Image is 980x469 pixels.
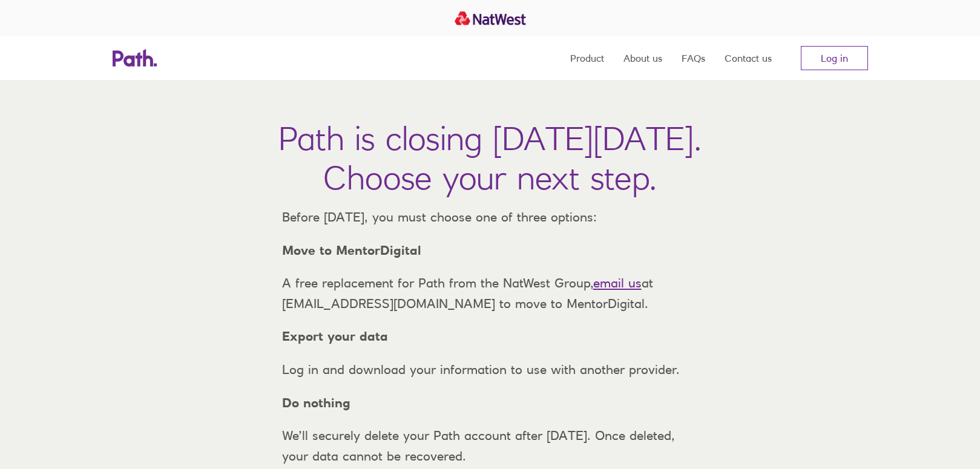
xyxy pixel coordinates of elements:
[282,395,350,410] strong: Do nothing
[272,273,708,313] p: A free replacement for Path from the NatWest Group, at [EMAIL_ADDRESS][DOMAIN_NAME] to move to Me...
[282,329,388,344] strong: Export your data
[801,46,868,70] a: Log in
[682,36,705,80] a: FAQs
[272,207,708,228] p: Before [DATE], you must choose one of three options:
[282,243,421,258] strong: Move to MentorDigital
[272,359,708,380] p: Log in and download your information to use with another provider.
[570,36,604,80] a: Product
[725,36,772,80] a: Contact us
[272,425,708,466] p: We’ll securely delete your Path account after [DATE]. Once deleted, your data cannot be recovered.
[278,119,702,197] h1: Path is closing [DATE][DATE]. Choose your next step.
[623,36,662,80] a: About us
[593,275,642,290] a: email us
